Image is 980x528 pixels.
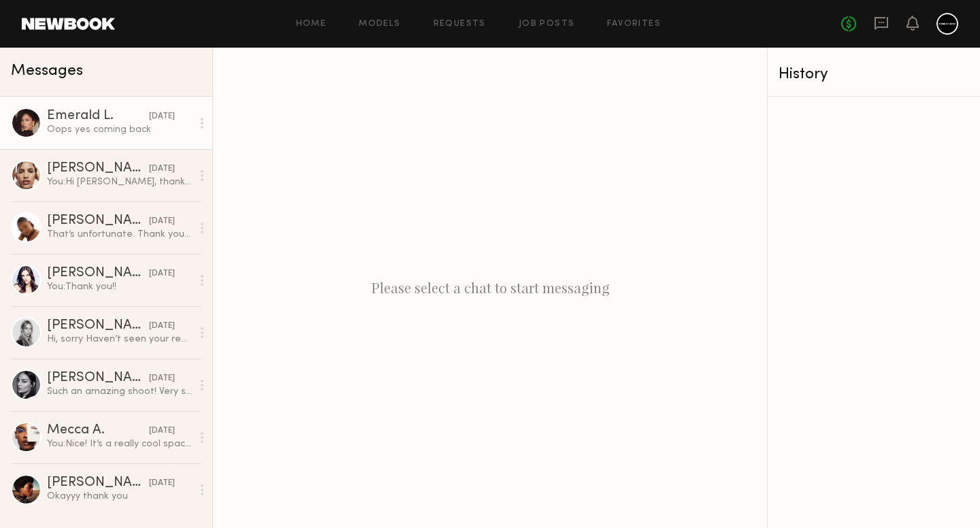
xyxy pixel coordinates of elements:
div: You: Nice! It’s a really cool space, happy we found it. Enjoy the rest of your day :) [47,438,192,450]
div: You: Thank you!! [47,280,192,293]
a: Requests [434,20,486,29]
span: Messages [11,63,83,79]
a: Home [296,20,327,29]
a: Models [359,20,400,29]
div: Hi, sorry Haven’t seen your request, if you still need me I’m available [DATE] or any other day [47,333,192,346]
div: Mecca A. [47,424,149,438]
div: History [779,67,969,82]
div: [DATE] [149,267,175,280]
div: [DATE] [149,110,175,123]
div: [DATE] [149,215,175,228]
div: Oops yes coming back [47,123,192,136]
div: Okayyy thank you [47,490,192,503]
div: Such an amazing shoot! Very sweet & skilled designer with great quality! Highly recommend. [47,385,192,398]
a: Job Posts [519,20,575,29]
div: That’s unfortunate. Thank you for the well wish, hope to work with you in the future. [47,228,192,241]
div: [DATE] [149,163,175,176]
div: [DATE] [149,372,175,385]
div: Emerald L. [47,110,149,123]
div: [PERSON_NAME] [47,214,149,228]
div: [PERSON_NAME] [47,267,149,280]
div: [PERSON_NAME] [47,476,149,490]
div: [DATE] [149,477,175,490]
div: [PERSON_NAME] [47,319,149,333]
div: [PERSON_NAME] [47,372,149,385]
div: You: Hi [PERSON_NAME], thanks so much for getting back to me! I've already confirmed another mode... [47,176,192,188]
div: [DATE] [149,425,175,438]
div: [PERSON_NAME] [47,162,149,176]
div: Please select a chat to start messaging [213,48,767,528]
a: Favorites [607,20,661,29]
div: [DATE] [149,320,175,333]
